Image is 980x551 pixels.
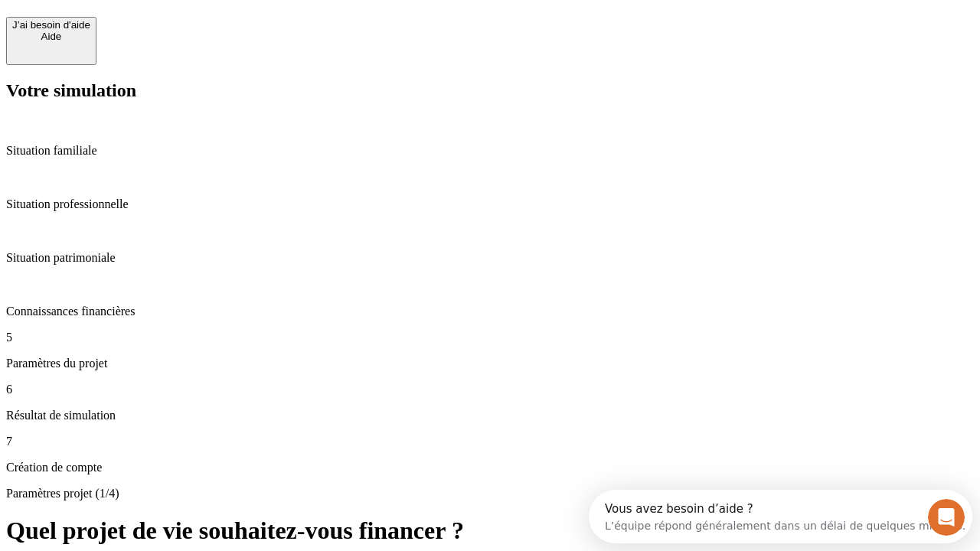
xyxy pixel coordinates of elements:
[589,490,972,543] iframe: Intercom live chat discovery launcher
[6,197,974,211] p: Situation professionnelle
[6,17,96,65] button: J’ai besoin d'aideAide
[6,409,974,422] p: Résultat de simulation
[6,331,974,344] p: 5
[6,383,974,396] p: 6
[6,80,974,101] h2: Votre simulation
[6,517,974,545] h1: Quel projet de vie souhaitez-vous financer ?
[6,357,974,370] p: Paramètres du projet
[6,251,974,265] p: Situation patrimoniale
[6,6,422,48] div: Ouvrir le Messenger Intercom
[6,305,974,318] p: Connaissances financières
[6,144,974,158] p: Situation familiale
[6,435,974,448] p: 7
[6,487,974,500] p: Paramètres projet (1/4)
[16,25,377,41] div: L’équipe répond généralement dans un délai de quelques minutes.
[12,31,90,42] div: Aide
[6,461,974,474] p: Création de compte
[16,13,377,25] div: Vous avez besoin d’aide ?
[12,19,90,31] div: J’ai besoin d'aide
[928,499,965,536] iframe: Intercom live chat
